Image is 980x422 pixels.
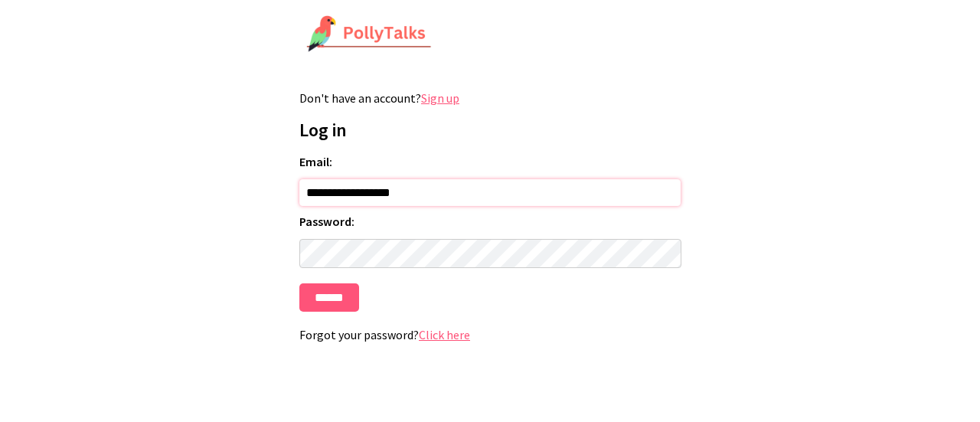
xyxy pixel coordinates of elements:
[419,327,470,342] a: Click here
[299,214,681,229] label: Password:
[299,90,681,106] p: Don't have an account?
[306,15,432,54] img: PollyTalks Logo
[421,90,459,106] a: Sign up
[299,118,681,142] h1: Log in
[299,327,681,342] p: Forgot your password?
[299,154,681,169] label: Email:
